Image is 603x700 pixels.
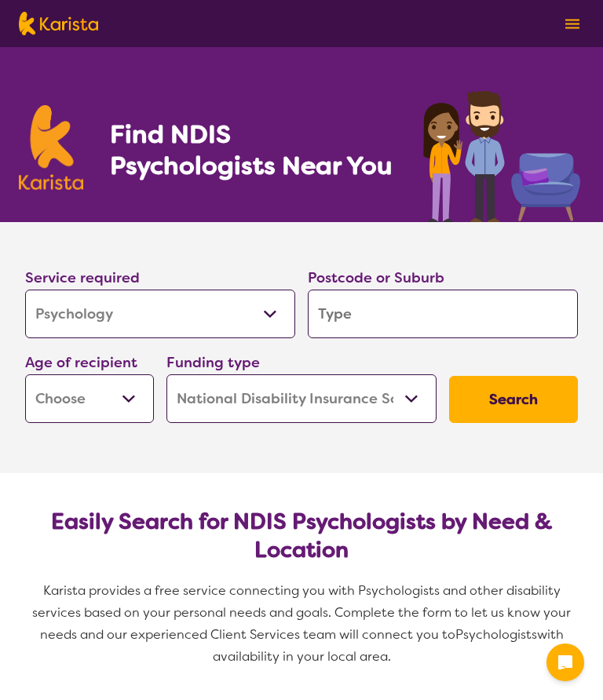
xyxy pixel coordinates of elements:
[38,508,565,564] h2: Easily Search for NDIS Psychologists by Need & Location
[110,118,400,181] h1: Find NDIS Psychologists Near You
[455,626,537,643] span: Psychologists
[418,85,584,222] img: psychology
[19,105,83,190] img: Karista logo
[308,290,578,338] input: Type
[25,353,137,372] label: Age of recipient
[32,582,574,643] span: Karista provides a free service connecting you with Psychologists and other disability services b...
[25,268,140,287] label: Service required
[308,268,444,287] label: Postcode or Suburb
[565,19,579,29] img: menu
[19,12,98,35] img: Karista logo
[449,376,578,423] button: Search
[166,353,260,372] label: Funding type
